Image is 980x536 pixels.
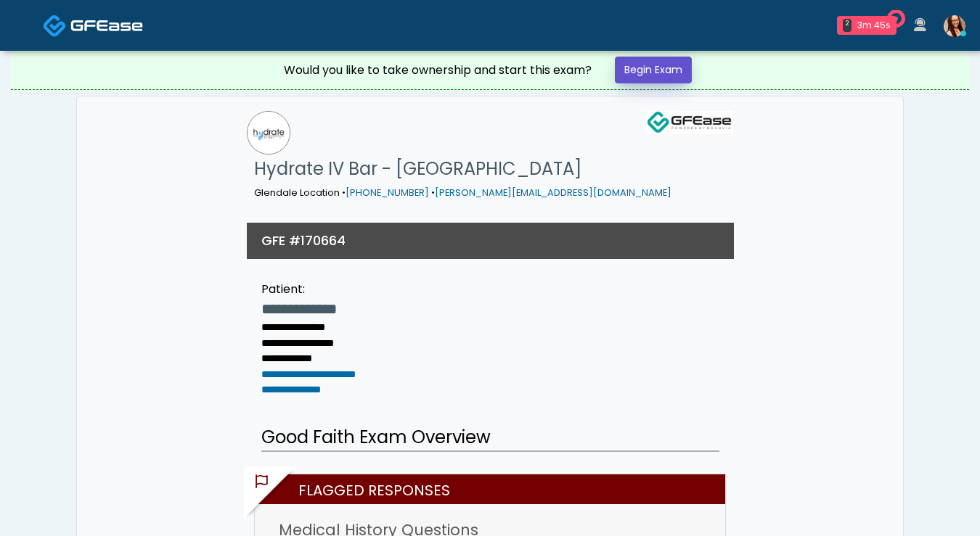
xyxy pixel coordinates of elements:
img: Hydrate IV Bar - Glendale [247,111,290,154]
div: 3m 45s [857,19,891,32]
div: Would you like to take ownership and start this exam? [284,62,592,79]
span: • [342,186,346,199]
button: Open LiveChat chat widget [12,6,55,49]
span: • [431,186,435,199]
a: Docovia [43,1,143,49]
a: [PHONE_NUMBER] [346,186,429,199]
a: [PERSON_NAME][EMAIL_ADDRESS][DOMAIN_NAME] [435,186,671,199]
h2: Flagged Responses [262,474,725,504]
h3: GFE #170664 [261,231,346,250]
img: GFEase Logo [646,111,733,134]
h2: Good Faith Exam Overview [261,424,719,452]
div: 2 [843,19,852,32]
img: Docovia [70,18,143,33]
a: 2 3m 45s [828,10,905,41]
a: Begin Exam [615,57,692,83]
div: Patient: [261,281,399,298]
small: Glendale Location [254,186,671,199]
h1: Hydrate IV Bar - [GEOGRAPHIC_DATA] [254,154,671,184]
img: Alexis Foster-Horton [944,15,965,37]
img: Docovia [43,14,67,38]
